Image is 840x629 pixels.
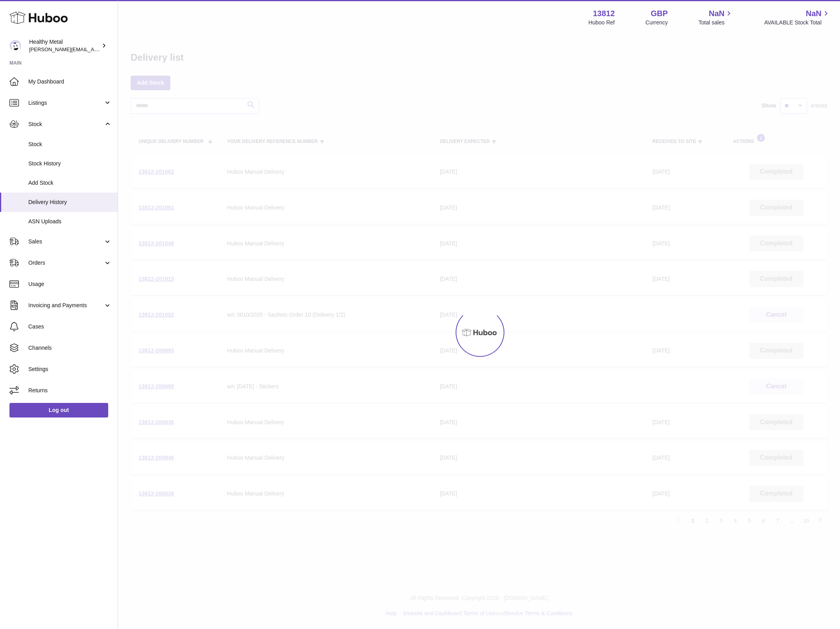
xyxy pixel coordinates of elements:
[28,218,112,225] span: ASN Uploads
[28,160,112,167] span: Stock History
[28,280,112,288] span: Usage
[589,19,615,26] div: Huboo Ref
[28,259,103,267] span: Orders
[651,8,668,19] strong: GBP
[28,141,112,148] span: Stock
[9,403,108,417] a: Log out
[28,344,112,352] span: Channels
[28,99,103,107] span: Listings
[29,38,100,53] div: Healthy Metal
[28,121,103,128] span: Stock
[9,40,21,52] img: jose@healthy-metal.com
[28,302,103,309] span: Invoicing and Payments
[28,179,112,187] span: Add Stock
[646,19,668,26] div: Currency
[709,8,724,19] span: NaN
[28,387,112,394] span: Returns
[806,8,822,19] span: NaN
[764,19,831,26] span: AVAILABLE Stock Total
[28,366,112,373] span: Settings
[698,19,733,26] span: Total sales
[28,199,112,206] span: Delivery History
[28,323,112,330] span: Cases
[698,8,733,26] a: NaN Total sales
[764,8,831,26] a: NaN AVAILABLE Stock Total
[593,8,615,19] strong: 13812
[29,46,158,52] span: [PERSON_NAME][EMAIL_ADDRESS][DOMAIN_NAME]
[28,78,112,85] span: My Dashboard
[28,238,103,245] span: Sales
